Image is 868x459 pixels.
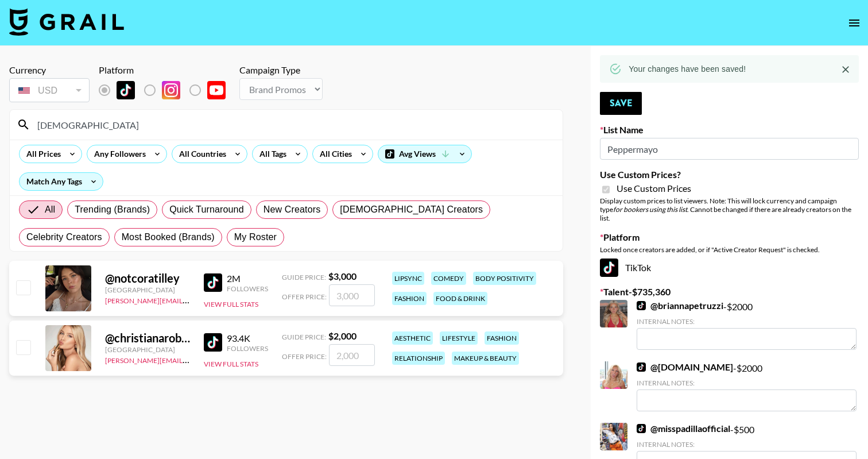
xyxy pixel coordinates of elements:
div: All Prices [20,145,63,163]
div: Your changes have been saved! [629,59,746,79]
div: comedy [431,272,466,285]
div: fashion [485,331,519,345]
span: Guide Price: [282,273,326,281]
div: Display custom prices to list viewers. Note: This will lock currency and campaign type . Cannot b... [600,196,859,222]
button: open drawer [843,11,866,34]
div: Internal Notes: [637,440,857,449]
div: relationship [392,352,445,365]
div: - $ 2000 [637,361,857,411]
a: @[DOMAIN_NAME] [637,361,733,373]
span: Quick Turnaround [169,203,244,217]
div: Followers [227,284,268,293]
div: Platform [99,64,235,76]
a: [PERSON_NAME][EMAIL_ADDRESS][DOMAIN_NAME] [105,354,275,365]
strong: $ 3,000 [328,271,356,281]
div: 2M [227,273,268,284]
input: Search by User Name [30,115,556,134]
span: Most Booked (Brands) [122,230,215,244]
div: List locked to TikTok. [99,78,235,102]
div: food & drink [433,292,487,305]
div: TikTok [600,259,859,277]
img: TikTok [637,424,646,433]
div: USD [11,80,87,101]
button: View Full Stats [204,360,258,368]
div: All Tags [253,145,289,163]
div: - $ 2000 [637,300,857,350]
span: Offer Price: [282,352,327,361]
img: TikTok [204,333,222,352]
div: All Countries [172,145,228,163]
div: @ christianarobinson [105,331,190,345]
div: body positivity [473,272,536,285]
div: All Cities [313,145,354,163]
div: [GEOGRAPHIC_DATA] [105,286,190,294]
img: TikTok [600,259,618,277]
a: @misspadillaofficial [637,423,730,434]
strong: $ 2,000 [328,330,356,341]
div: aesthetic [392,331,433,345]
div: Locked once creators are added, or if "Active Creator Request" is checked. [600,245,859,254]
div: Campaign Type [239,64,323,76]
div: Followers [227,344,268,353]
label: Platform [600,232,859,243]
span: Celebrity Creators [26,230,102,244]
input: 2,000 [329,344,375,366]
span: New Creators [263,203,321,217]
button: Save [600,92,642,115]
img: TikTok [204,273,222,292]
span: Trending (Brands) [75,203,150,217]
img: Grail Talent [9,8,124,36]
a: [PERSON_NAME][EMAIL_ADDRESS][DOMAIN_NAME] [105,294,275,305]
div: lifestyle [440,331,478,345]
img: Instagram [162,81,180,99]
a: @briannapetruzzi [637,300,723,311]
button: View Full Stats [204,300,258,308]
img: TikTok [117,81,135,99]
img: YouTube [207,81,226,99]
div: Match Any Tags [20,173,103,190]
img: TikTok [637,362,646,372]
span: My Roster [234,230,277,244]
img: TikTok [637,301,646,310]
button: Close [837,61,854,78]
div: lipsync [392,272,424,285]
div: Currency is locked to USD [9,76,90,105]
div: makeup & beauty [452,352,519,365]
label: Use Custom Prices? [600,169,859,180]
div: @ notcoratilley [105,271,190,286]
div: 93.4K [227,333,268,344]
span: Guide Price: [282,333,326,341]
div: Internal Notes: [637,379,857,387]
label: List Name [600,124,859,136]
input: 3,000 [329,284,375,306]
span: Use Custom Prices [617,183,691,194]
div: Avg Views [378,145,471,163]
label: Talent - $ 735,360 [600,286,859,298]
span: Offer Price: [282,292,327,301]
span: [DEMOGRAPHIC_DATA] Creators [340,203,483,217]
em: for bookers using this list [613,205,687,214]
div: [GEOGRAPHIC_DATA] [105,345,190,354]
div: Currency [9,64,90,76]
div: fashion [392,292,427,305]
div: Internal Notes: [637,317,857,326]
div: Any Followers [87,145,148,163]
span: All [45,203,55,217]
